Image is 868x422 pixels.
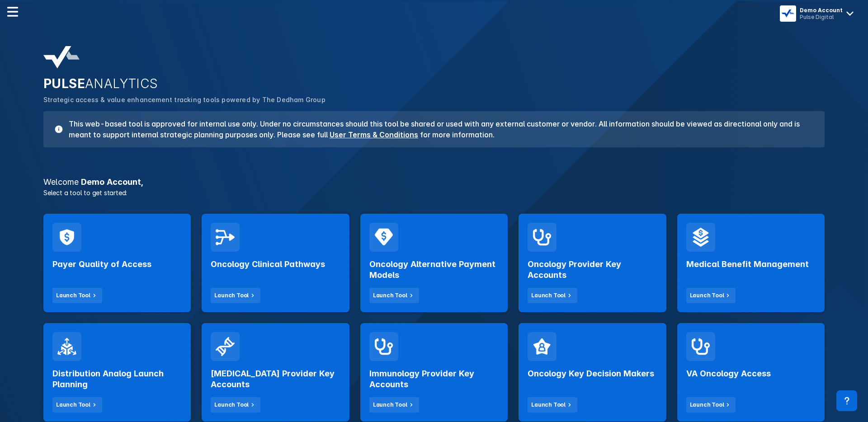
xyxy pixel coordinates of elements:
[56,291,90,300] div: Launch Tool
[519,323,666,422] a: Oncology Key Decision MakersLaunch Tool
[528,368,654,379] h2: Oncology Key Decision Makers
[528,397,577,413] button: Launch Tool
[43,76,825,91] h2: PULSE
[373,291,407,300] div: Launch Tool
[360,323,508,422] a: Immunology Provider Key AccountsLaunch Tool
[677,323,825,422] a: VA Oncology AccessLaunch Tool
[202,323,349,422] a: [MEDICAL_DATA] Provider Key AccountsLaunch Tool
[369,397,419,413] button: Launch Tool
[43,177,79,187] span: Welcome
[211,397,260,413] button: Launch Tool
[38,178,830,186] h3: Demo Account ,
[677,214,825,312] a: Medical Benefit ManagementLaunch Tool
[214,291,249,300] div: Launch Tool
[43,95,825,105] p: Strategic access & value enhancement tracking tools powered by The Dedham Group
[690,401,724,409] div: Launch Tool
[43,323,191,422] a: Distribution Analog Launch PlanningLaunch Tool
[214,401,249,409] div: Launch Tool
[369,288,419,303] button: Launch Tool
[52,259,151,270] h2: Payer Quality of Access
[800,7,843,14] div: Demo Account
[686,288,736,303] button: Launch Tool
[690,291,724,300] div: Launch Tool
[43,46,80,69] img: pulse-analytics-logo
[43,214,191,312] a: Payer Quality of AccessLaunch Tool
[211,288,260,303] button: Launch Tool
[211,259,325,270] h2: Oncology Clinical Pathways
[373,401,407,409] div: Launch Tool
[56,401,90,409] div: Launch Tool
[52,397,102,413] button: Launch Tool
[369,368,499,390] h2: Immunology Provider Key Accounts
[7,6,18,17] img: menu--horizontal.svg
[782,7,794,20] img: menu button
[360,214,508,312] a: Oncology Alternative Payment ModelsLaunch Tool
[63,118,814,140] h3: This web-based tool is approved for internal use only. Under no circumstances should this tool be...
[52,368,182,390] h2: Distribution Analog Launch Planning
[519,214,666,312] a: Oncology Provider Key AccountsLaunch Tool
[38,188,830,197] p: Select a tool to get started:
[528,288,577,303] button: Launch Tool
[52,288,102,303] button: Launch Tool
[686,368,771,379] h2: VA Oncology Access
[836,390,857,411] div: Contact Support
[531,291,566,300] div: Launch Tool
[528,259,657,281] h2: Oncology Provider Key Accounts
[686,259,809,270] h2: Medical Benefit Management
[85,76,158,91] span: ANALYTICS
[369,259,499,281] h2: Oncology Alternative Payment Models
[686,397,736,413] button: Launch Tool
[330,130,418,139] a: User Terms & Conditions
[202,214,349,312] a: Oncology Clinical PathwaysLaunch Tool
[531,401,566,409] div: Launch Tool
[211,368,340,390] h2: [MEDICAL_DATA] Provider Key Accounts
[800,14,843,20] div: Pulse Digital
